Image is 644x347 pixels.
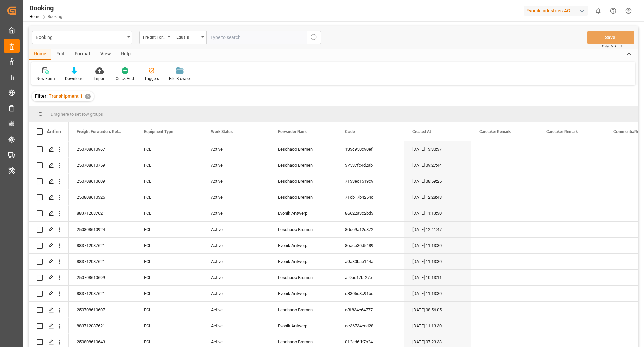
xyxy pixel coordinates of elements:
div: Active [203,302,270,318]
div: Leschaco Bremen [270,141,337,157]
div: [DATE] 12:41:47 [404,222,471,237]
div: [DATE] 11:13:30 [404,286,471,301]
div: Import [94,76,106,82]
button: Help Center [606,3,621,18]
div: 37537fc4d2ab [337,157,404,173]
div: Press SPACE to select this row. [29,254,69,270]
button: open menu [32,31,132,44]
div: [DATE] 13:30:37 [404,141,471,157]
div: Format [70,49,95,60]
div: 250708610607 [69,302,136,318]
div: Leschaco Bremen [270,222,337,237]
div: View [95,49,116,60]
div: Press SPACE to select this row. [29,205,69,222]
div: 883712087621 [69,238,136,253]
div: 250808610326 [69,189,136,205]
div: FCL [136,173,203,189]
span: Code [345,129,355,134]
div: Equals [176,33,199,40]
div: [DATE] 11:13:30 [404,254,471,269]
div: Press SPACE to select this row. [29,238,69,254]
div: Evonik Industries AG [524,6,588,16]
div: FCL [136,157,203,173]
div: Press SPACE to select this row. [29,157,69,173]
div: ec36734ccd28 [337,318,404,334]
div: 71cb17b4254c [337,189,404,205]
div: FCL [136,141,203,157]
div: Evonik Antwerp [270,205,337,221]
div: e8f834e64777 [337,302,404,318]
div: Leschaco Bremen [270,302,337,318]
span: Transhipment 1 [49,93,83,99]
div: af9ae17bf27e [337,270,404,285]
div: Press SPACE to select this row. [29,318,69,334]
div: Leschaco Bremen [270,157,337,173]
div: Active [203,157,270,173]
div: Edit [51,49,70,60]
div: Booking [36,33,125,41]
div: FCL [136,286,203,301]
div: Leschaco Bremen [270,189,337,205]
div: Triggers [144,76,159,82]
button: open menu [173,31,206,44]
div: Help [116,49,136,60]
div: [DATE] 11:13:30 [404,318,471,334]
span: Forwarder Name [278,129,307,134]
input: Type to search [206,31,307,44]
div: Press SPACE to select this row. [29,286,69,302]
div: 250708610699 [69,270,136,285]
div: Active [203,270,270,285]
div: Active [203,254,270,269]
div: Press SPACE to select this row. [29,173,69,189]
div: FCL [136,222,203,237]
button: show 0 new notifications [591,3,606,18]
div: FCL [136,270,203,285]
div: Action [47,128,61,135]
div: 8dde9a12d872 [337,222,404,237]
div: FCL [136,318,203,334]
div: Press SPACE to select this row. [29,141,69,157]
span: Ctrl/CMD + S [602,44,622,49]
div: Home [29,49,51,60]
div: Active [203,141,270,157]
div: Evonik Antwerp [270,286,337,301]
div: FCL [136,238,203,253]
button: Save [587,31,634,44]
span: Freight Forwarder's Reference No. [77,129,122,134]
div: Leschaco Bremen [270,173,337,189]
div: Active [203,173,270,189]
div: 133c950c90ef [337,141,404,157]
span: Equipment Type [144,129,173,134]
div: [DATE] 08:59:25 [404,173,471,189]
div: [DATE] 11:13:30 [404,238,471,253]
button: open menu [139,31,173,44]
div: [DATE] 12:28:48 [404,189,471,205]
div: 883712087621 [69,254,136,269]
div: 883712087621 [69,286,136,301]
span: Created At [412,129,431,134]
div: Active [203,222,270,237]
div: [DATE] 10:13:11 [404,270,471,285]
div: FCL [136,254,203,269]
div: FCL [136,302,203,318]
span: Work Status [211,129,233,134]
div: Booking [29,3,62,13]
div: [DATE] 08:56:05 [404,302,471,318]
div: Press SPACE to select this row. [29,270,69,286]
div: Press SPACE to select this row. [29,302,69,318]
a: Home [29,14,40,19]
div: FCL [136,205,203,221]
div: Evonik Antwerp [270,238,337,253]
div: 7133ec1519c9 [337,173,404,189]
div: ✕ [85,94,91,99]
span: Caretaker Remark [479,129,511,134]
div: 883712087621 [69,318,136,334]
div: New Form [36,76,55,82]
div: 883712087621 [69,205,136,221]
div: FCL [136,189,203,205]
span: Caretaker Remark [546,129,578,134]
div: Press SPACE to select this row. [29,222,69,238]
div: Active [203,189,270,205]
div: Download [65,76,84,82]
span: Drag here to set row groups [51,112,103,117]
